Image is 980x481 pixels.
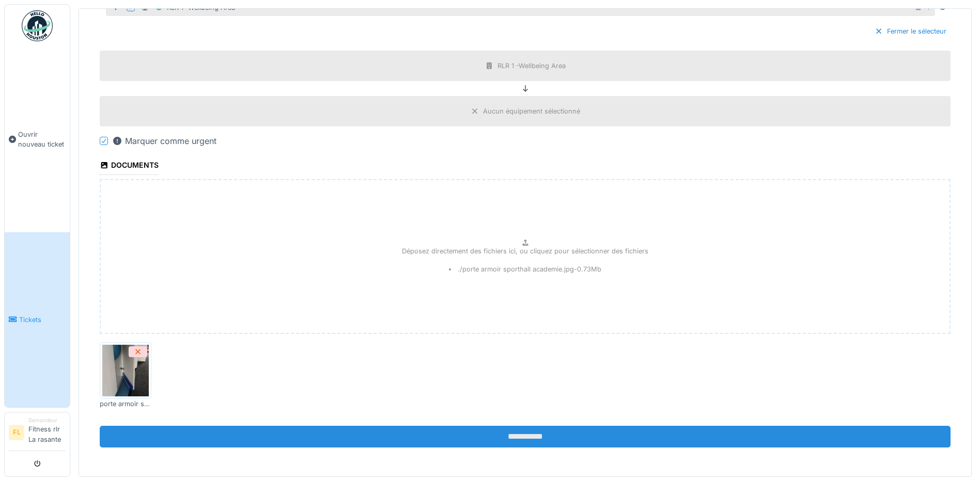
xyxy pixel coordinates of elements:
[449,264,602,274] li: ./porte armoir sporthall academie.jpg - 0.73 Mb
[5,232,70,407] a: Tickets
[5,47,70,232] a: Ouvrir nouveau ticket
[9,425,24,440] li: FL
[112,135,216,147] div: Marquer comme urgent
[100,157,159,175] div: Documents
[483,106,580,116] div: Aucun équipement sélectionné
[18,130,66,149] span: Ouvrir nouveau ticket
[19,315,66,325] span: Tickets
[870,24,951,38] div: Fermer le sélecteur
[102,345,149,396] img: fvykukypw4pxe6r6of5e9fxdj06a
[22,10,53,41] img: Badge_color-CXgf-gQk.svg
[100,399,151,409] div: porte armoir sporthall academie.jpg
[28,416,66,448] li: Fitness rlr La rasante
[402,246,648,256] p: Déposez directement des fichiers ici, ou cliquez pour sélectionner des fichiers
[28,416,66,424] div: Demandeur
[497,61,566,71] div: RLR 1 -Wellbeing Area
[9,416,66,451] a: FL DemandeurFitness rlr La rasante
